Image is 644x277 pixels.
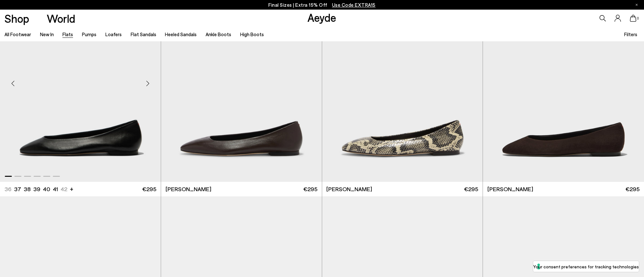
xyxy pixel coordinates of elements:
[40,31,54,37] a: New In
[624,31,637,37] span: Filters
[206,31,231,37] a: Ankle Boots
[533,261,639,272] button: Your consent preferences for tracking technologies
[33,185,40,193] li: 39
[70,184,73,193] li: +
[43,185,50,193] li: 40
[166,185,211,193] span: [PERSON_NAME]
[165,31,197,37] a: Heeled Sandals
[24,185,31,193] li: 38
[4,13,29,24] a: Shop
[268,1,376,9] p: Final Sizes | Extra 15% Off
[47,13,75,24] a: World
[483,182,644,196] a: [PERSON_NAME] €295
[307,11,336,24] a: Aeyde
[14,185,21,193] li: 37
[105,31,122,37] a: Loafers
[3,74,22,93] div: Previous slide
[131,31,156,37] a: Flat Sandals
[630,15,636,22] a: 0
[326,185,372,193] span: [PERSON_NAME]
[142,185,156,193] span: €295
[636,17,640,20] span: 0
[138,74,158,93] div: Next slide
[487,185,533,193] span: [PERSON_NAME]
[625,185,640,193] span: €295
[332,2,376,8] span: Navigate to /collections/ss25-final-sizes
[240,31,264,37] a: High Boots
[4,31,31,37] a: All Footwear
[4,185,65,193] ul: variant
[322,182,483,196] a: [PERSON_NAME] €295
[303,185,317,193] span: €295
[82,31,96,37] a: Pumps
[62,31,73,37] a: Flats
[53,185,58,193] li: 41
[464,185,478,193] span: €295
[161,182,322,196] a: [PERSON_NAME] €295
[533,263,639,270] label: Your consent preferences for tracking technologies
